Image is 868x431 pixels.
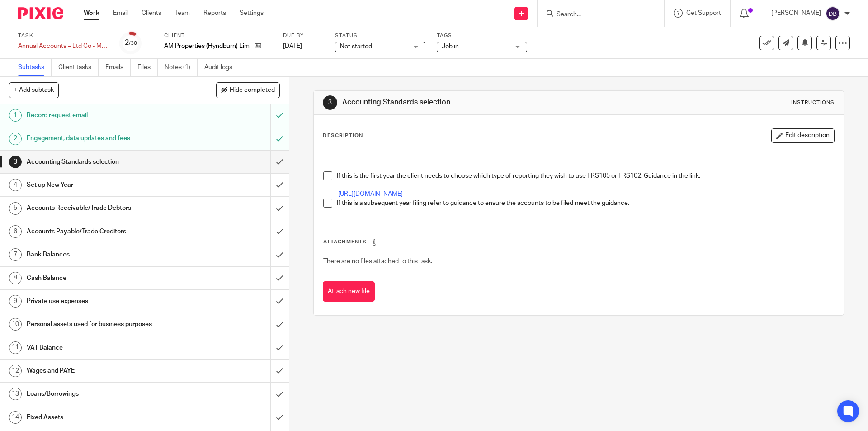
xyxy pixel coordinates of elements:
[323,132,363,139] p: Description
[9,318,22,331] div: 10
[27,387,183,401] h1: Loans/Borrowings
[164,32,272,39] label: Client
[27,411,183,424] h1: Fixed Assets
[338,191,403,197] a: [URL][DOMAIN_NAME]
[18,42,108,51] div: Annual Accounts – Ltd Co - Manual
[9,388,22,400] div: 13
[9,341,22,354] div: 11
[27,317,183,331] h1: Personal assets used for business purposes
[27,178,183,192] h1: Set up New Year
[27,294,183,308] h1: Private use expenses
[142,9,161,18] a: Clients
[791,99,835,106] div: Instructions
[164,42,250,51] p: AM Properties (Hyndburn) Limited
[9,156,22,168] div: 3
[230,87,275,94] span: Hide completed
[323,258,432,265] span: There are no files attached to this task.
[27,364,183,378] h1: Wages and PAYE
[240,9,264,18] a: Settings
[335,32,425,39] label: Status
[165,59,198,76] a: Notes (1)
[826,6,840,21] img: svg%3E
[337,171,834,199] p: If this is the first year the client needs to choose which type of reporting they wish to use FRS...
[203,9,226,18] a: Reports
[129,41,137,46] small: /30
[27,271,183,285] h1: Cash Balance
[340,43,372,50] span: Not started
[18,59,52,76] a: Subtasks
[9,365,22,377] div: 12
[58,59,99,76] a: Client tasks
[437,32,527,39] label: Tags
[9,295,22,308] div: 9
[771,9,821,18] p: [PERSON_NAME]
[27,225,183,238] h1: Accounts Payable/Trade Creditors
[9,133,22,145] div: 2
[113,9,128,18] a: Email
[9,82,59,98] button: + Add subtask
[556,11,637,19] input: Search
[27,109,183,122] h1: Record request email
[323,95,337,110] div: 3
[9,225,22,238] div: 6
[175,9,190,18] a: Team
[84,9,99,18] a: Work
[9,179,22,191] div: 4
[27,132,183,145] h1: Engagement, data updates and fees
[342,98,598,107] h1: Accounting Standards selection
[771,128,835,143] button: Edit description
[27,155,183,169] h1: Accounting Standards selection
[9,411,22,424] div: 14
[283,43,302,49] span: [DATE]
[125,38,137,48] div: 2
[18,32,108,39] label: Task
[27,248,183,261] h1: Bank Balances
[9,248,22,261] div: 7
[216,82,280,98] button: Hide completed
[105,59,131,76] a: Emails
[323,239,367,244] span: Attachments
[137,59,158,76] a: Files
[9,202,22,215] div: 5
[204,59,239,76] a: Audit logs
[27,201,183,215] h1: Accounts Receivable/Trade Debtors
[283,32,324,39] label: Due by
[442,43,459,50] span: Job in
[686,10,721,16] span: Get Support
[9,272,22,284] div: 8
[337,199,834,208] p: If this is a subsequent year filing refer to guidance to ensure the accounts to be filed meet the...
[9,109,22,122] div: 1
[18,7,63,19] img: Pixie
[323,281,375,302] button: Attach new file
[27,341,183,355] h1: VAT Balance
